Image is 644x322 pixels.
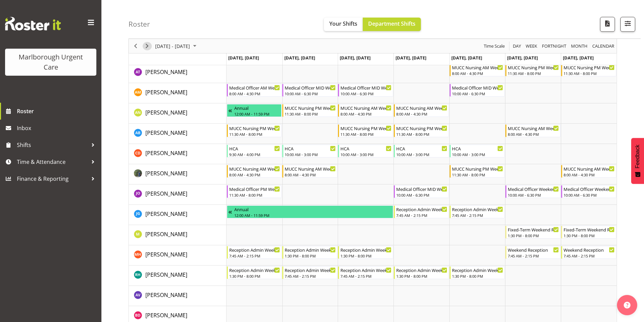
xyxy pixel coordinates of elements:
[340,246,391,253] div: Reception Admin Weekday PM
[131,42,140,50] button: Previous
[234,104,280,111] div: Annual
[284,55,315,61] span: [DATE], [DATE]
[563,55,594,61] span: [DATE], [DATE]
[340,111,391,117] div: 8:00 AM - 4:30 PM
[396,145,447,152] div: HCA
[229,84,280,91] div: Medical Officer AM Weekday
[229,267,280,273] div: Reception Admin Weekday PM
[452,213,503,218] div: 7:45 AM - 2:15 PM
[129,83,226,103] td: Alexandra Madigan resource
[285,111,336,117] div: 11:30 AM - 8:00 PM
[145,109,187,116] span: [PERSON_NAME]
[340,104,391,111] div: MUCC Nursing AM Weekday
[282,246,337,259] div: Margret Hall"s event - Reception Admin Weekday PM Begin From Tuesday, September 16, 2025 at 1:30:...
[394,124,449,137] div: Andrew Brooks"s event - MUCC Nursing PM Weekday Begin From Thursday, September 18, 2025 at 11:30:...
[452,206,503,213] div: Reception Admin Weekday AM
[129,286,226,306] td: Amber Venning-Slater resource
[508,131,559,137] div: 8:00 AM - 4:30 PM
[285,91,336,96] div: 10:00 AM - 6:30 PM
[564,172,615,177] div: 8:00 AM - 4:30 PM
[450,165,505,178] div: Gloria Varghese"s event - MUCC Nursing PM Weekday Begin From Friday, September 19, 2025 at 11:30:...
[17,140,88,150] span: Shifts
[396,192,447,198] div: 10:00 AM - 6:30 PM
[396,213,447,218] div: 7:45 AM - 2:15 PM
[340,84,391,91] div: Medical Officer MID Weekday
[564,71,615,76] div: 11:30 AM - 8:00 PM
[394,205,449,218] div: Josephine Godinez"s event - Reception Admin Weekday AM Begin From Thursday, September 18, 2025 at...
[450,266,505,279] div: Rochelle Harris"s event - Reception Admin Weekday PM Begin From Friday, September 19, 2025 at 1:3...
[561,185,616,198] div: Jenny O'Donnell"s event - Medical Officer Weekends Begin From Sunday, September 21, 2025 at 10:00...
[154,42,191,50] span: [DATE] - [DATE]
[394,104,449,117] div: Alysia Newman-Woods"s event - MUCC Nursing AM Weekday Begin From Thursday, September 18, 2025 at ...
[285,273,336,279] div: 7:45 AM - 2:15 PM
[285,145,336,152] div: HCA
[228,55,259,61] span: [DATE], [DATE]
[561,165,616,178] div: Gloria Varghese"s event - MUCC Nursing AM Weekends Begin From Sunday, September 21, 2025 at 8:00:...
[450,205,505,218] div: Josephine Godinez"s event - Reception Admin Weekday AM Begin From Friday, September 19, 2025 at 7...
[340,125,391,131] div: MUCC Nursing PM Weekday
[564,64,615,71] div: MUCC Nursing PM Weekends
[452,84,503,91] div: Medical Officer MID Weekday
[227,104,282,117] div: Alysia Newman-Woods"s event - Annual Begin From Monday, September 8, 2025 at 12:00:00 AM GMT+12:0...
[564,165,615,172] div: MUCC Nursing AM Weekends
[145,89,187,96] span: [PERSON_NAME]
[145,170,187,177] span: [PERSON_NAME]
[507,55,538,61] span: [DATE], [DATE]
[229,165,280,172] div: MUCC Nursing AM Weekday
[508,71,559,76] div: 11:30 AM - 8:00 PM
[145,190,187,198] a: [PERSON_NAME]
[285,104,336,111] div: MUCC Nursing PM Weekday
[338,84,393,97] div: Alexandra Madigan"s event - Medical Officer MID Weekday Begin From Wednesday, September 17, 2025 ...
[508,185,559,192] div: Medical Officer Weekends
[368,20,415,27] span: Department Shifts
[130,39,141,53] div: Previous
[329,20,357,27] span: Your Shifts
[227,145,282,157] div: Cordelia Davies"s event - HCA Begin From Monday, September 15, 2025 at 9:30:00 AM GMT+12:00 Ends ...
[129,245,226,266] td: Margret Hall resource
[340,253,391,258] div: 1:30 PM - 8:00 PM
[229,131,280,137] div: 11:30 AM - 8:00 PM
[129,103,226,124] td: Alysia Newman-Woods resource
[635,145,641,168] span: Feedback
[508,64,559,71] div: MUCC Nursing PM Weekends
[620,17,635,32] button: Filter Shifts
[452,71,503,76] div: 8:00 AM - 4:30 PM
[285,165,336,172] div: MUCC Nursing AM Weekday
[143,42,152,50] button: Next
[227,165,282,178] div: Gloria Varghese"s event - MUCC Nursing AM Weekday Begin From Monday, September 15, 2025 at 8:00:0...
[564,185,615,192] div: Medical Officer Weekends
[145,129,187,137] a: [PERSON_NAME]
[338,124,393,137] div: Andrew Brooks"s event - MUCC Nursing PM Weekday Begin From Wednesday, September 17, 2025 at 11:30...
[452,267,503,273] div: Reception Admin Weekday PM
[145,68,187,76] a: [PERSON_NAME]
[145,251,187,258] span: [PERSON_NAME]
[396,273,447,279] div: 1:30 PM - 8:00 PM
[451,55,482,61] span: [DATE], [DATE]
[17,106,98,116] span: Roster
[396,111,447,117] div: 8:00 AM - 4:30 PM
[564,233,615,238] div: 1:30 PM - 8:00 PM
[145,190,187,197] span: [PERSON_NAME]
[483,42,506,50] button: Time Scale
[396,152,447,157] div: 10:00 AM - 3:00 PM
[624,302,630,308] img: help-xxl-2.png
[452,152,503,157] div: 10:00 AM - 3:00 PM
[129,266,226,286] td: Rochelle Harris resource
[234,206,392,213] div: Annual
[564,226,615,233] div: Fixed-Term Weekend Reception
[129,144,226,164] td: Cordelia Davies resource
[508,226,559,233] div: Fixed-Term Weekend Reception
[564,253,615,258] div: 7:45 AM - 2:15 PM
[452,145,503,152] div: HCA
[592,42,615,50] span: calendar
[338,246,393,259] div: Margret Hall"s event - Reception Admin Weekday PM Begin From Wednesday, September 17, 2025 at 1:3...
[450,64,505,76] div: Agnes Tyson"s event - MUCC Nursing AM Weekday Begin From Friday, September 19, 2025 at 8:00:00 AM...
[141,39,153,53] div: Next
[541,42,568,50] button: Fortnight
[129,225,226,245] td: Margie Vuto resource
[340,55,371,61] span: [DATE], [DATE]
[145,129,187,137] span: [PERSON_NAME]
[145,291,187,299] a: [PERSON_NAME]
[591,42,616,50] button: Month
[129,164,226,184] td: Gloria Varghese resource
